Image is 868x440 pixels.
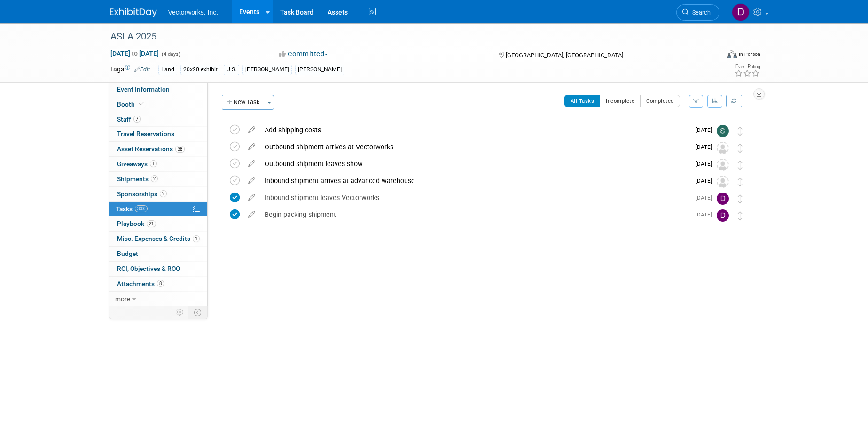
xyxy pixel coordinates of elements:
[717,209,729,222] img: Don Hall
[735,64,760,69] div: Event Rating
[110,8,157,17] img: ExhibitDay
[738,178,743,186] i: Move task
[727,50,737,58] img: Format-Inperson.png
[222,95,265,110] button: New Task
[600,95,641,107] button: Incomplete
[109,172,207,186] a: Shipments2
[117,160,157,168] span: Giveaways
[133,116,141,123] span: 7
[260,122,690,138] div: Add shipping costs
[664,49,761,63] div: Event Format
[110,64,150,75] td: Tags
[732,3,750,21] img: Don Hall
[147,220,156,227] span: 21
[117,175,158,183] span: Shipments
[717,142,729,154] img: Unassigned
[243,143,260,151] a: edit
[168,8,219,16] span: Vectorworks, Inc.
[150,160,157,167] span: 1
[117,190,167,198] span: Sponsorships
[157,280,164,287] span: 8
[109,232,207,246] a: Misc. Expenses & Credits1
[110,49,159,58] span: [DATE] [DATE]
[696,144,717,150] span: [DATE]
[738,127,743,136] i: Move task
[696,194,717,201] span: [DATE]
[158,65,177,75] div: Land
[224,65,239,75] div: U.S.
[117,250,138,257] span: Budget
[243,210,260,219] a: edit
[139,101,144,107] i: Booth reservation complete
[117,280,164,287] span: Attachments
[107,28,705,45] div: ASLA 2025
[260,207,690,223] div: Begin packing shipment
[564,95,601,107] button: All Tasks
[117,116,141,123] span: Staff
[151,175,158,182] span: 2
[276,49,332,59] button: Committed
[109,112,207,127] a: Staff7
[109,202,207,216] a: Tasks33%
[117,130,174,138] span: Travel Reservations
[130,50,139,57] span: to
[738,211,743,220] i: Move task
[640,95,680,107] button: Completed
[109,157,207,171] a: Giveaways1
[717,125,729,137] img: Sarah Angley
[260,139,690,155] div: Outbound shipment arrives at Vectorworks
[175,146,185,153] span: 38
[193,235,200,242] span: 1
[109,216,207,231] a: Playbook21
[717,159,729,171] img: Unassigned
[134,66,150,73] a: Edit
[738,194,743,203] i: Move task
[243,177,260,185] a: edit
[260,190,690,206] div: Inbound shipment leaves Vectorworks
[243,126,260,134] a: edit
[506,52,623,59] span: [GEOGRAPHIC_DATA], [GEOGRAPHIC_DATA]
[717,193,729,205] img: Don Hall
[172,306,188,318] td: Personalize Event Tab Strip
[117,100,146,108] span: Booth
[117,145,185,153] span: Asset Reservations
[726,95,742,107] a: Refresh
[109,187,207,201] a: Sponsorships2
[160,190,167,197] span: 2
[295,65,344,75] div: [PERSON_NAME]
[260,173,690,189] div: Inbound shipment arrives at advanced warehouse
[243,160,260,168] a: edit
[117,265,180,272] span: ROI, Objectives & ROO
[243,193,260,202] a: edit
[135,205,148,212] span: 33%
[696,127,717,133] span: [DATE]
[180,65,220,75] div: 20x20 exhibit
[109,247,207,261] a: Budget
[696,178,717,184] span: [DATE]
[109,292,207,306] a: more
[117,220,156,227] span: Playbook
[242,65,292,75] div: [PERSON_NAME]
[109,97,207,112] a: Booth
[738,144,743,153] i: Move task
[676,4,719,21] a: Search
[696,161,717,167] span: [DATE]
[117,85,170,93] span: Event Information
[738,51,760,58] div: In-Person
[115,295,130,302] span: more
[109,82,207,97] a: Event Information
[117,235,200,242] span: Misc. Expenses & Credits
[260,156,690,172] div: Outbound shipment leaves show
[696,211,717,218] span: [DATE]
[109,127,207,141] a: Travel Reservations
[109,142,207,156] a: Asset Reservations38
[161,51,180,57] span: (4 days)
[738,161,743,170] i: Move task
[188,306,207,318] td: Toggle Event Tabs
[116,205,148,213] span: Tasks
[717,176,729,188] img: Unassigned
[689,9,711,16] span: Search
[109,262,207,276] a: ROI, Objectives & ROO
[109,277,207,291] a: Attachments8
